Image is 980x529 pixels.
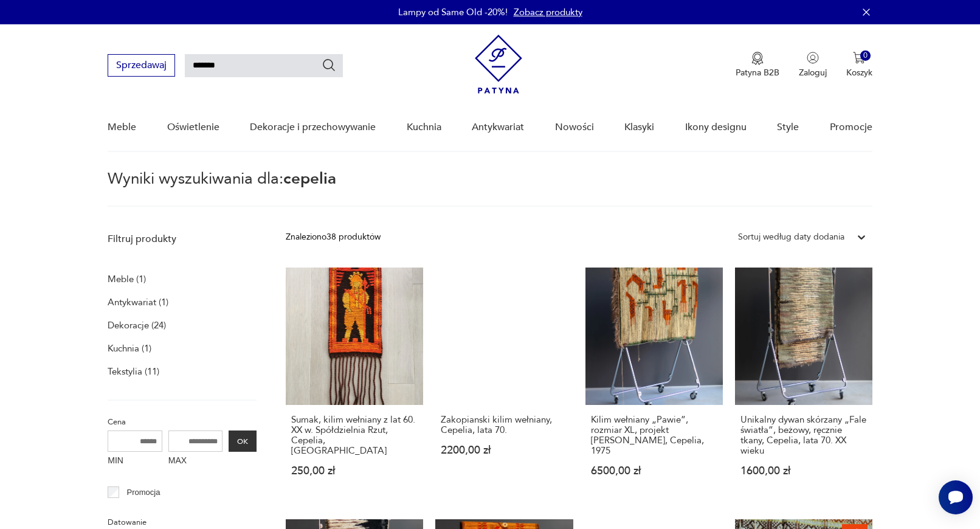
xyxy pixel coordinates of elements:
[108,415,257,429] p: Cena
[108,232,257,246] p: Filtruj produkty
[860,50,871,61] div: 0
[736,52,779,78] button: Patyna B2B
[441,445,567,455] p: 2200,00 zł
[286,268,423,500] a: Sumak, kilim wełniany z lat 60. XX w. Spółdzielnia Rzut, Cepelia, PRLSumak, kilim wełniany z lat ...
[740,466,867,476] p: 1600,00 zł
[229,430,257,452] button: OK
[591,466,717,476] p: 6500,00 zł
[291,415,418,456] h3: Sumak, kilim wełniany z lat 60. XX w. Spółdzielnia Rzut, Cepelia, [GEOGRAPHIC_DATA]
[108,54,175,77] button: Sprzedawaj
[472,104,524,151] a: Antykwariat
[108,516,257,529] p: Datowanie
[108,171,872,207] p: Wyniki wyszukiwania dla:
[624,104,654,151] a: Klasyki
[398,6,508,18] p: Lampy od Same Old -20%!
[735,268,872,500] a: Unikalny dywan skórzany „Fale światła”, beżowy, ręcznie tkany, Cepelia, lata 70. XX wiekuUnikalny...
[250,104,376,151] a: Dekoracje i przechowywanie
[108,271,146,288] a: Meble (1)
[830,104,872,151] a: Promocje
[322,58,336,72] button: Szukaj
[475,35,522,94] img: Patyna - sklep z meblami i dekoracjami vintage
[799,67,827,78] p: Zaloguj
[799,52,827,78] button: Zaloguj
[685,104,747,151] a: Ikony designu
[807,52,819,64] img: Ikonka użytkownika
[108,317,166,334] a: Dekoracje (24)
[168,452,223,471] label: MAX
[585,268,723,500] a: Kilim wełniany „Pawie”, rozmiar XL, projekt Piotra Grabowskiego, Cepelia, 1975Kilim wełniany „Paw...
[108,104,136,151] a: Meble
[846,67,872,78] p: Koszyk
[514,6,582,18] a: Zobacz produkty
[283,168,336,190] span: cepelia
[846,52,872,78] button: 0Koszyk
[441,415,567,435] h3: Zakopianski kilim wełniany, Cepelia, lata 70.
[407,104,441,151] a: Kuchnia
[291,466,418,476] p: 250,00 zł
[108,340,151,357] a: Kuchnia (1)
[740,415,867,456] h3: Unikalny dywan skórzany „Fale światła”, beżowy, ręcznie tkany, Cepelia, lata 70. XX wieku
[108,294,168,311] a: Antykwariat (1)
[853,52,865,64] img: Ikona koszyka
[555,104,594,151] a: Nowości
[939,480,973,514] iframe: Smartsupp widget button
[127,486,160,499] p: Promocja
[167,104,219,151] a: Oświetlenie
[736,52,779,78] a: Ikona medaluPatyna B2B
[108,452,162,471] label: MIN
[736,67,779,78] p: Patyna B2B
[435,268,573,500] a: Zakopianski kilim wełniany, Cepelia, lata 70.Zakopianski kilim wełniany, Cepelia, lata 70.2200,00 zł
[751,52,764,65] img: Ikona medalu
[108,62,175,71] a: Sprzedawaj
[738,230,844,244] div: Sortuj według daty dodania
[108,363,159,380] a: Tekstylia (11)
[286,230,381,244] div: Znaleziono 38 produktów
[591,415,717,456] h3: Kilim wełniany „Pawie”, rozmiar XL, projekt [PERSON_NAME], Cepelia, 1975
[777,104,799,151] a: Style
